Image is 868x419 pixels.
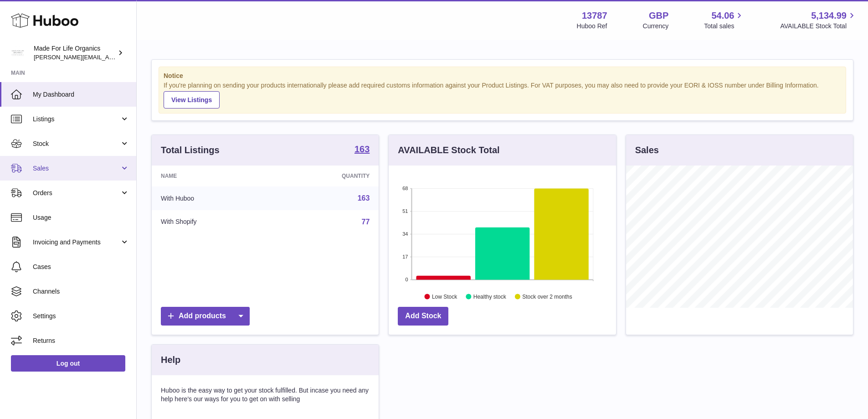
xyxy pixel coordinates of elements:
[161,386,370,403] p: Huboo is the easy way to get your stock fulfilled. But incase you need any help here's our ways f...
[406,277,408,282] text: 0
[33,238,120,247] span: Invoicing and Payments
[811,10,847,22] span: 5,134.99
[354,145,370,155] a: 163
[649,10,668,22] strong: GBP
[403,186,408,191] text: 68
[403,231,408,237] text: 34
[33,287,129,296] span: Channels
[643,22,669,31] div: Currency
[704,10,745,31] a: 54.06 Total sales
[403,254,408,259] text: 17
[33,263,129,271] span: Cases
[432,293,457,300] text: Low Stock
[780,10,857,31] a: 5,134.99 AVAILABLE Stock Total
[33,115,120,124] span: Listings
[780,22,857,31] span: AVAILABLE Stock Total
[523,293,572,300] text: Stock over 2 months
[577,22,607,31] div: Huboo Ref
[635,144,659,156] h3: Sales
[274,166,379,186] th: Quantity
[362,218,370,226] a: 77
[161,144,220,156] h3: Total Listings
[152,166,274,186] th: Name
[711,10,734,22] span: 54.06
[33,312,129,321] span: Settings
[152,210,274,234] td: With Shopify
[152,186,274,210] td: With Huboo
[34,53,231,61] span: [PERSON_NAME][EMAIL_ADDRESS][PERSON_NAME][DOMAIN_NAME]
[473,293,507,300] text: Healthy stock
[398,144,499,156] h3: AVAILABLE Stock Total
[403,208,408,214] text: 51
[164,72,841,80] strong: Notice
[354,145,370,154] strong: 163
[704,22,745,31] span: Total sales
[164,81,841,109] div: If you're planning on sending your products internationally please add required customs informati...
[34,44,116,62] div: Made For Life Organics
[358,194,370,202] a: 163
[11,355,125,372] a: Log out
[164,91,220,109] a: View Listings
[33,189,120,197] span: Orders
[161,354,180,366] h3: Help
[33,90,129,99] span: My Dashboard
[33,164,120,173] span: Sales
[398,307,448,326] a: Add Stock
[582,10,607,22] strong: 13787
[161,307,250,326] a: Add products
[33,140,120,148] span: Stock
[33,213,129,222] span: Usage
[33,336,129,345] span: Returns
[11,46,25,60] img: geoff.winwood@madeforlifeorganics.com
